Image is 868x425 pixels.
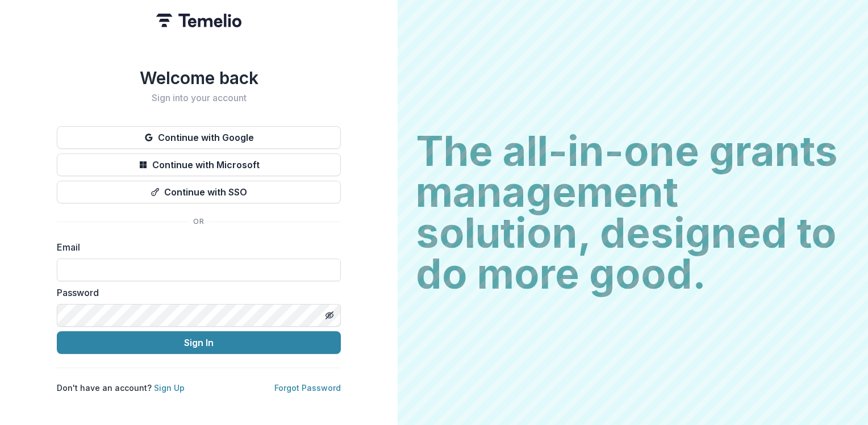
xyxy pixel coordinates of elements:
button: Continue with Microsoft [57,153,341,176]
label: Email [57,240,334,254]
h2: Sign into your account [57,93,341,103]
button: Continue with SSO [57,181,341,203]
button: Toggle password visibility [320,306,339,324]
a: Forgot Password [274,383,341,393]
img: Temelio [156,14,241,27]
h1: Welcome back [57,68,341,88]
a: Sign Up [154,383,185,393]
button: Continue with Google [57,126,341,149]
p: Don't have an account? [57,382,185,394]
label: Password [57,286,334,299]
button: Sign In [57,331,341,354]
